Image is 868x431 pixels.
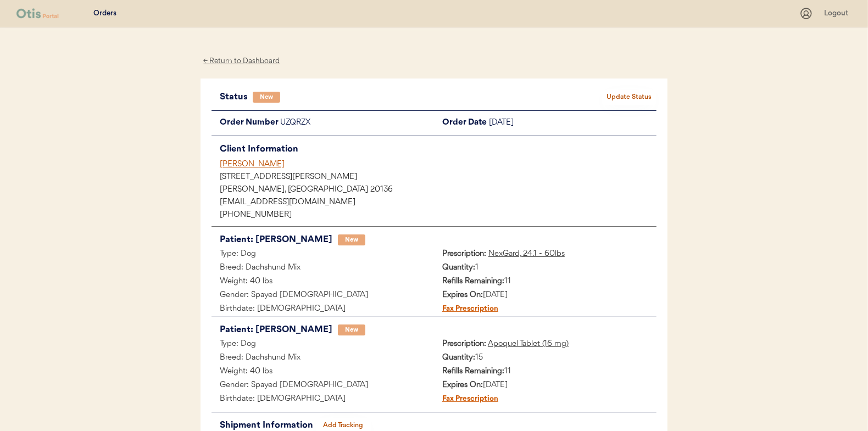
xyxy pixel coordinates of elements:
[212,393,434,406] div: Birthdate: [DEMOGRAPHIC_DATA]
[434,393,498,406] div: Fax Prescription
[220,322,332,338] div: Patient: [PERSON_NAME]
[434,303,498,316] div: Fax Prescription
[442,354,475,362] strong: Quantity:
[434,365,656,379] div: 11
[434,289,656,303] div: [DATE]
[220,199,656,206] div: [EMAIL_ADDRESS][DOMAIN_NAME]
[442,291,483,299] strong: Expires On:
[201,55,283,68] div: ← Return to Dashboard
[220,211,656,219] div: [PHONE_NUMBER]
[212,365,434,379] div: Weight: 40 lbs
[220,89,253,105] div: Status
[442,277,504,286] strong: Refills Remaining:
[434,351,656,365] div: 15
[212,275,434,289] div: Weight: 40 lbs
[212,116,280,130] div: Order Number
[212,303,434,316] div: Birthdate: [DEMOGRAPHIC_DATA]
[220,159,656,170] div: [PERSON_NAME]
[434,275,656,289] div: 11
[489,116,656,130] div: [DATE]
[442,264,475,272] strong: Quantity:
[602,89,656,105] button: Update Status
[442,250,486,258] strong: Prescription:
[220,232,332,248] div: Patient: [PERSON_NAME]
[434,379,656,393] div: [DATE]
[220,142,656,157] div: Client Information
[488,250,565,258] u: NexGard, 24.1 - 60lbs
[212,289,434,303] div: Gender: Spayed [DEMOGRAPHIC_DATA]
[212,351,434,365] div: Breed: Dachshund Mix
[442,340,486,348] strong: Prescription:
[434,261,656,275] div: 1
[220,186,656,194] div: [PERSON_NAME], [GEOGRAPHIC_DATA] 20136
[212,248,434,261] div: Type: Dog
[442,381,483,389] strong: Expires On:
[442,367,504,376] strong: Refills Remaining:
[212,379,434,393] div: Gender: Spayed [DEMOGRAPHIC_DATA]
[220,173,656,181] div: [STREET_ADDRESS][PERSON_NAME]
[93,8,116,19] div: Orders
[280,116,434,130] div: UZQRZX
[488,340,569,348] u: Apoquel Tablet (16 mg)
[824,8,852,19] div: Logout
[212,261,434,275] div: Breed: Dachshund Mix
[434,116,489,130] div: Order Date
[212,338,434,351] div: Type: Dog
